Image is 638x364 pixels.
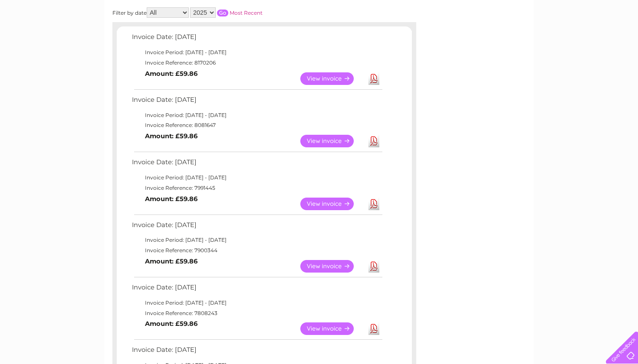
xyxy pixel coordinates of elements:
[130,245,384,256] td: Invoice Reference: 7900344
[300,198,364,210] a: View
[145,132,197,140] b: Amount: £59.86
[562,37,575,43] a: Blog
[300,260,364,273] a: View
[130,298,384,308] td: Invoice Period: [DATE] - [DATE]
[145,195,197,203] b: Amount: £59.86
[130,156,384,172] td: Invoice Date: [DATE]
[130,344,384,360] td: Invoice Date: [DATE]
[145,70,197,78] b: Amount: £59.86
[130,172,384,183] td: Invoice Period: [DATE] - [DATE]
[130,58,384,68] td: Invoice Reference: 8170206
[485,37,502,43] a: Water
[130,120,384,130] td: Invoice Reference: 8081647
[368,322,379,335] a: Download
[130,110,384,120] td: Invoice Period: [DATE] - [DATE]
[130,282,384,298] td: Invoice Date: [DATE]
[130,183,384,193] td: Invoice Reference: 7991445
[580,37,602,43] a: Contact
[368,260,379,273] a: Download
[130,31,384,47] td: Invoice Date: [DATE]
[130,235,384,245] td: Invoice Period: [DATE] - [DATE]
[507,37,526,43] a: Energy
[130,308,384,318] td: Invoice Reference: 7808243
[368,198,379,210] a: Download
[130,47,384,58] td: Invoice Period: [DATE] - [DATE]
[130,94,384,110] td: Invoice Date: [DATE]
[609,37,630,43] a: Log out
[130,219,384,235] td: Invoice Date: [DATE]
[368,72,379,85] a: Download
[22,23,66,49] img: logo.png
[300,322,364,335] a: View
[300,135,364,147] a: View
[115,5,525,42] div: Clear Business is a trading name of Verastar Limited (registered in [GEOGRAPHIC_DATA] No. 3667643...
[474,4,534,15] a: 0333 014 3131
[230,10,263,16] a: Most Recent
[300,72,364,85] a: View
[368,135,379,147] a: Download
[145,320,197,328] b: Amount: £59.86
[145,257,197,265] b: Amount: £59.86
[112,7,340,18] div: Filter by date
[531,37,557,43] a: Telecoms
